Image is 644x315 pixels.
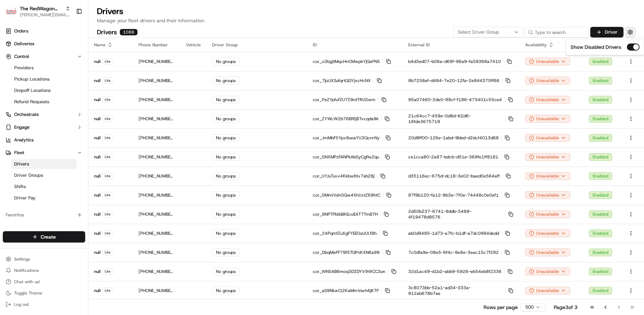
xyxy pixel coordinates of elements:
[139,231,175,236] p: [PHONE_NUMBER]
[589,210,612,218] div: Enabled
[14,150,24,156] span: Fleet
[14,41,34,47] span: Deliveries
[3,231,85,243] button: Create
[3,209,85,221] div: Favorites
[11,97,77,107] a: Refund Requests
[313,97,397,103] p: cor_PeZYpfofZU7Z9ntTfiUGwm
[313,192,397,198] p: cor_GMmiVshGQw4XhUxtZ69htC
[139,250,175,255] p: [PHONE_NUMBER]
[3,277,85,287] button: Chat with us!
[63,110,77,115] span: [DATE]
[70,175,86,181] span: Pylon
[102,173,113,179] div: Lite
[313,154,397,160] p: cor_GNXMPzFANPkAbSyCgRe2qu
[408,42,514,48] div: External ID
[7,92,47,98] div: Past conversations
[3,122,85,133] button: Engage
[94,59,101,64] p: null
[102,287,113,294] div: Lite
[14,137,34,143] span: Analytics
[14,256,30,262] span: Settings
[102,77,113,84] div: Lite
[3,254,85,264] button: Settings
[102,116,113,122] div: Lite
[20,12,70,18] button: [PERSON_NAME][EMAIL_ADDRESS][DOMAIN_NAME]
[408,285,514,296] p: 3c8073bb-52a1-ad34-333a-912ab678b7ae
[22,129,57,134] span: [PERSON_NAME]
[3,38,85,49] a: Deliveries
[212,58,240,65] div: No groups
[97,27,117,37] h2: Drivers
[14,111,39,118] span: Orchestrate
[525,42,578,48] div: Availability
[14,53,29,60] span: Control
[94,173,101,179] p: null
[313,231,397,236] p: cor_24PqmfZuXgFYEEGsUULf8h
[408,269,514,274] p: 32d1ac49-d1b2-abb9-5926-eb54eb8f2336
[212,268,240,275] div: No groups
[15,68,28,80] img: 4988371391238_9404d814bf3eb2409008_72.png
[14,87,51,94] span: Dropoff Locations
[212,210,240,218] div: No groups
[408,250,514,255] p: 7c0dfa9e-08e5-6f4c-9e8e-3eac15c7f292
[212,42,301,48] div: Driver Group
[14,99,49,105] span: Refund Requests
[525,172,570,180] button: Unavailable
[212,77,240,84] div: No groups
[6,6,17,17] img: The RedWagon Delivers
[212,172,240,180] div: No groups
[525,115,570,123] div: Unavailable
[212,287,240,294] div: No groups
[3,299,85,309] button: Log out
[212,191,240,199] div: No groups
[14,28,28,34] span: Orders
[7,159,13,164] div: 📗
[11,159,77,169] a: Drivers
[525,210,570,218] div: Unavailable
[11,193,77,203] a: Driver Pay
[589,172,612,180] div: Enabled
[94,154,101,160] p: null
[313,116,397,122] p: cor_ZYWcW2b76Bf6j8Tvcqda9k
[525,153,570,161] button: Unavailable
[20,5,63,12] button: The RedWagon Delivers
[3,147,85,158] button: Fleet
[589,96,612,104] div: Enabled
[589,153,612,161] div: Enabled
[94,42,127,48] div: Name
[3,25,85,37] a: Orders
[313,269,397,274] p: cor_WN5AB6moq3DZDYV9WCC3un
[186,42,201,48] div: Vehicle
[408,192,514,198] p: 87f9b120-fa12-8b3e-7f0e-74448c0e0ef1
[11,170,77,180] a: Driver Groups
[94,288,101,293] p: null
[102,249,113,256] div: Lite
[212,249,240,256] div: No groups
[102,97,113,103] div: Lite
[139,78,175,83] p: [PHONE_NUMBER]
[59,129,61,134] span: •
[18,46,127,53] input: Got a question? Start typing here...
[554,304,578,311] div: Page 3 of 3
[3,3,73,20] button: The RedWagon DeliversThe RedWagon Delivers[PERSON_NAME][EMAIL_ADDRESS][DOMAIN_NAME]
[590,27,623,37] button: Driver
[3,109,85,120] button: Orchestrate
[139,269,175,274] p: [PHONE_NUMBER]
[525,268,570,275] button: Unavailable
[14,76,49,82] span: Pickup Locations
[110,91,129,99] button: See all
[97,6,636,17] h1: Drivers
[484,304,518,311] p: Rows per page
[525,96,570,104] div: Unavailable
[3,51,85,62] button: Control
[589,229,612,237] div: Enabled
[525,134,570,142] button: Unavailable
[525,77,570,84] div: Unavailable
[453,27,524,37] button: Select Driver Group
[14,279,40,285] span: Chat with us!
[14,268,39,273] span: Notifications
[94,135,101,141] p: null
